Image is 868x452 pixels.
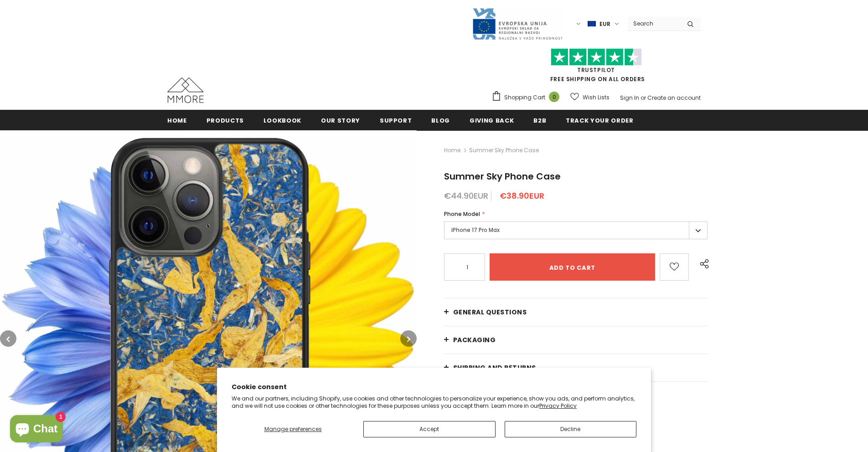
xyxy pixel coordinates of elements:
a: Products [207,110,244,130]
span: PACKAGING [453,335,496,344]
span: 0 [549,92,559,102]
span: Phone Model [444,210,480,218]
span: Summer Sky Phone Case [444,170,561,183]
a: Track your order [566,110,633,130]
a: Wish Lists [570,89,610,105]
img: MMORE Cases [167,77,204,103]
span: Wish Lists [583,93,610,102]
span: or [641,94,646,102]
a: General Questions [444,298,708,326]
span: Giving back [470,116,514,125]
img: Trust Pilot Stars [551,48,642,66]
span: Summer Sky Phone Case [469,145,539,156]
a: Lookbook [263,110,301,130]
span: Shopping Cart [504,93,545,102]
input: Add to cart [490,253,655,281]
span: FREE SHIPPING ON ALL ORDERS [491,52,701,83]
span: Lookbook [263,116,301,125]
label: iPhone 17 Pro Max [444,221,708,239]
a: Home [167,110,187,130]
p: We and our partners, including Shopify, use cookies and other technologies to personalize your ex... [232,395,636,409]
a: Our Story [321,110,360,130]
a: PACKAGING [444,326,708,354]
span: EUR [599,20,610,29]
a: Home [444,145,460,156]
a: Create an account [647,94,701,102]
span: Products [207,116,244,125]
span: B2B [533,116,546,125]
a: Shopping Cart 0 [491,91,564,104]
input: Search Site [628,17,680,30]
a: Sign In [620,94,639,102]
img: Javni Razpis [472,7,563,41]
button: Manage preferences [232,421,354,437]
span: €38.90EUR [500,190,544,201]
span: General Questions [453,308,527,317]
a: B2B [533,110,546,130]
a: Shipping and returns [444,354,708,381]
inbox-online-store-chat: Shopify online store chat [7,415,66,445]
span: Track your order [566,116,633,125]
button: Accept [363,421,496,437]
a: Javni Razpis [472,20,563,27]
span: Our Story [321,116,360,125]
span: support [380,116,412,125]
a: Trustpilot [577,66,615,74]
button: Decline [505,421,637,437]
a: support [380,110,412,130]
span: Manage preferences [264,425,322,433]
span: Blog [431,116,450,125]
span: Home [167,116,187,125]
h2: Cookie consent [232,382,636,392]
span: Shipping and returns [453,363,536,372]
a: Privacy Policy [539,402,577,410]
a: Giving back [470,110,514,130]
a: Blog [431,110,450,130]
span: €44.90EUR [444,190,488,201]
